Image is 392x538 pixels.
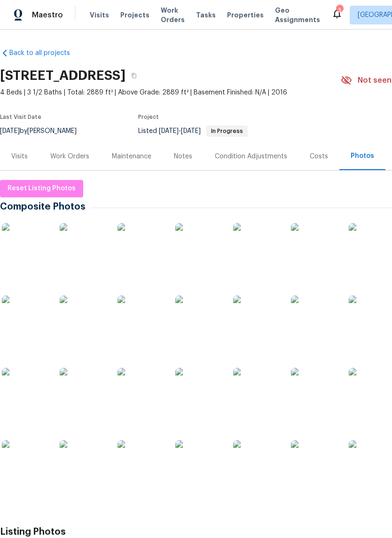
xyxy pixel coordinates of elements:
[351,151,374,161] div: Photos
[161,6,185,24] span: Work Orders
[310,152,328,161] div: Costs
[215,152,287,161] div: Condition Adjustments
[112,152,151,161] div: Maintenance
[120,10,149,20] span: Projects
[227,10,264,20] span: Properties
[159,128,201,134] span: -
[159,128,179,134] span: [DATE]
[181,128,201,134] span: [DATE]
[50,152,89,161] div: Work Orders
[196,12,216,18] span: Tasks
[32,10,63,20] span: Maestro
[90,10,109,20] span: Visits
[138,114,159,120] span: Project
[125,67,142,84] button: Copy Address
[138,128,248,134] span: Listed
[11,152,28,161] div: Visits
[174,152,192,161] div: Notes
[207,128,247,134] span: In Progress
[336,6,343,15] div: 3
[275,6,320,24] span: Geo Assignments
[8,183,76,195] span: Reset Listing Photos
